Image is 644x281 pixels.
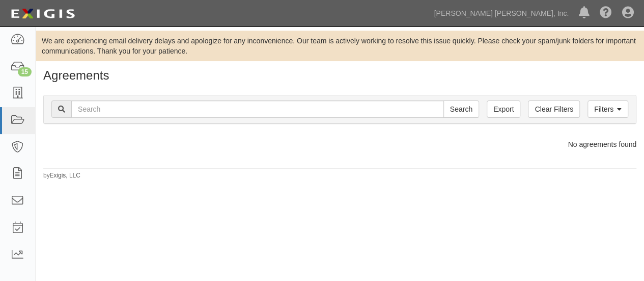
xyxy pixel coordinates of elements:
a: Export [487,100,520,118]
input: Search [71,100,444,118]
input: Search [443,100,479,118]
a: Clear Filters [528,100,579,118]
small: by [43,171,80,180]
a: Filters [587,100,628,118]
h1: Agreements [43,69,636,82]
img: logo-5460c22ac91f19d4615b14bd174203de0afe785f0fc80cf4dbbc73dc1793850b.png [8,5,78,23]
div: No agreements found [36,139,644,149]
a: Exigis, LLC [50,172,80,179]
div: We are experiencing email delivery delays and apologize for any inconvenience. Our team is active... [36,36,644,56]
i: Help Center - Complianz [600,7,612,19]
a: [PERSON_NAME] [PERSON_NAME], Inc. [429,3,574,23]
div: 15 [18,67,32,76]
